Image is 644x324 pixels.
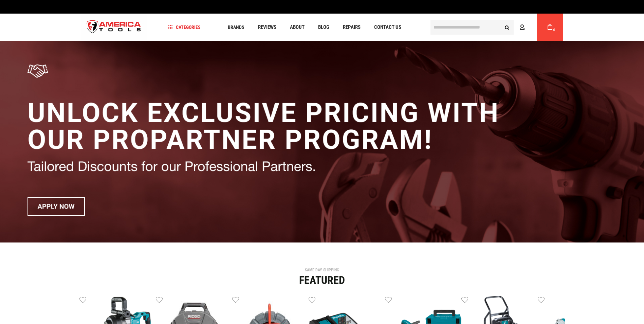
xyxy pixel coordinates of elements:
[168,25,201,30] span: Categories
[225,23,247,32] a: Brands
[287,23,308,32] a: About
[371,23,404,32] a: Contact Us
[228,25,244,30] span: Brands
[79,268,565,272] div: SAME DAY SHIPPING
[255,23,279,32] a: Reviews
[343,25,361,30] span: Repairs
[340,23,364,32] a: Repairs
[553,28,555,32] span: 0
[501,21,514,34] button: Search
[374,25,401,30] span: Contact Us
[290,25,305,30] span: About
[81,15,147,40] img: America Tools
[81,15,147,40] a: store logo
[165,23,204,32] a: Categories
[318,25,329,30] span: Blog
[315,23,332,32] a: Blog
[544,14,556,41] a: 0
[79,275,565,286] div: Featured
[258,25,276,30] span: Reviews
